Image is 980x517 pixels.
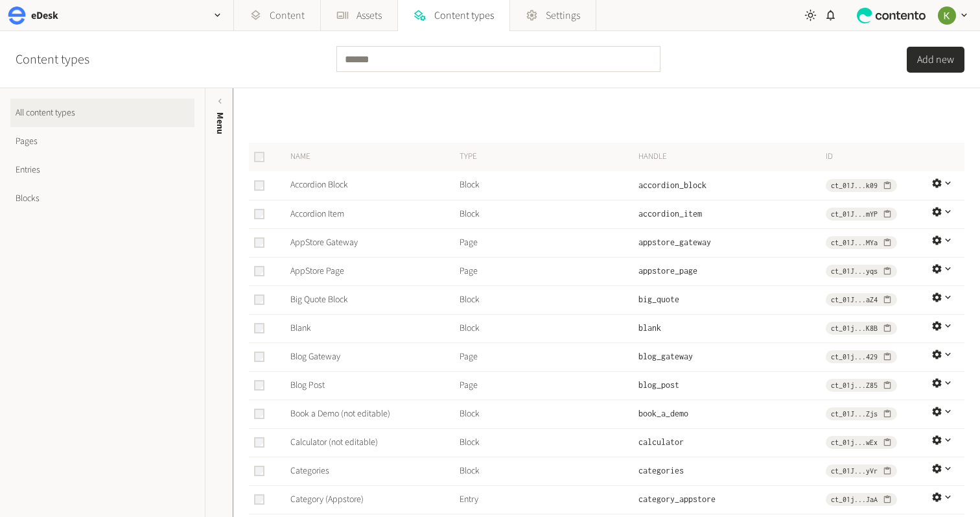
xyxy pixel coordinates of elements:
span: Settings [546,8,580,23]
span: accordion_item [638,209,702,219]
button: ct_01j...429 [826,350,897,363]
span: ct_01j...wEx [831,437,878,448]
button: ct_01J...k09 [826,179,897,192]
span: ct_01j...Z85 [831,379,878,391]
span: book_a_demo [638,409,688,418]
button: ct_01j...Z85 [826,379,897,392]
button: ct_01j...K8B [826,322,897,335]
td: Block [459,314,638,343]
th: ID [825,143,931,171]
span: category_appstore [638,494,716,504]
th: Handle [638,143,825,171]
span: ct_01J...k09 [831,180,878,191]
td: Block [459,457,638,485]
span: categories [638,466,684,475]
span: accordion_block [638,180,706,190]
button: ct_01J...yVr [826,464,897,477]
span: Menu [213,112,227,134]
span: ct_01j...JaA [831,494,878,505]
span: ct_01j...429 [831,351,878,363]
a: Entries [10,156,194,184]
button: ct_01J...yqs [826,265,897,278]
td: Block [459,200,638,228]
a: Blocks [10,184,194,213]
span: ct_01J...mYP [831,208,878,220]
a: Big Quote Block [290,293,348,306]
button: ct_01j...JaA [826,493,897,506]
a: Blank [290,322,311,335]
h2: Content types [16,50,89,69]
a: Blog Post [290,379,325,392]
th: Name [280,143,459,171]
th: Type [459,143,638,171]
a: Book a Demo (not editable) [290,407,390,420]
button: ct_01j...wEx [826,436,897,449]
span: blog_post [638,380,679,390]
span: ct_01J...MYa [831,237,878,248]
td: Entry [459,485,638,514]
img: eDesk [8,6,26,25]
td: Block [459,428,638,457]
h2: eDesk [31,8,58,23]
button: ct_01J...Zjs [826,407,897,420]
a: AppStore Gateway [290,236,358,249]
button: Add new [907,47,964,73]
button: ct_01J...MYa [826,236,897,249]
td: Page [459,371,638,400]
a: Blog Gateway [290,350,340,363]
span: blog_gateway [638,352,693,361]
a: Accordion Block [290,178,348,191]
td: Page [459,343,638,371]
span: ct_01J...yVr [831,465,878,477]
a: Categories [290,464,329,477]
a: All content types [10,99,194,127]
td: Block [459,171,638,200]
td: Page [459,257,638,285]
span: ct_01J...Zjs [831,408,878,420]
span: big_quote [638,295,679,304]
span: ct_01J...aZ4 [831,294,878,306]
a: Category (Appstore) [290,493,364,506]
img: Keelin Terry [938,6,956,25]
span: appstore_page [638,266,697,276]
span: ct_01j...K8B [831,322,878,334]
span: Content types [434,8,494,23]
td: Page [459,228,638,257]
td: Block [459,400,638,428]
span: blank [638,323,661,333]
button: ct_01J...aZ4 [826,293,897,306]
td: Block [459,285,638,314]
span: appstore_gateway [638,237,711,247]
span: ct_01J...yqs [831,265,878,277]
span: calculator [638,437,684,447]
a: AppStore Page [290,265,344,278]
a: Accordion Item [290,208,344,221]
button: ct_01J...mYP [826,208,897,221]
a: Pages [10,127,194,156]
a: Calculator (not editable) [290,436,378,449]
